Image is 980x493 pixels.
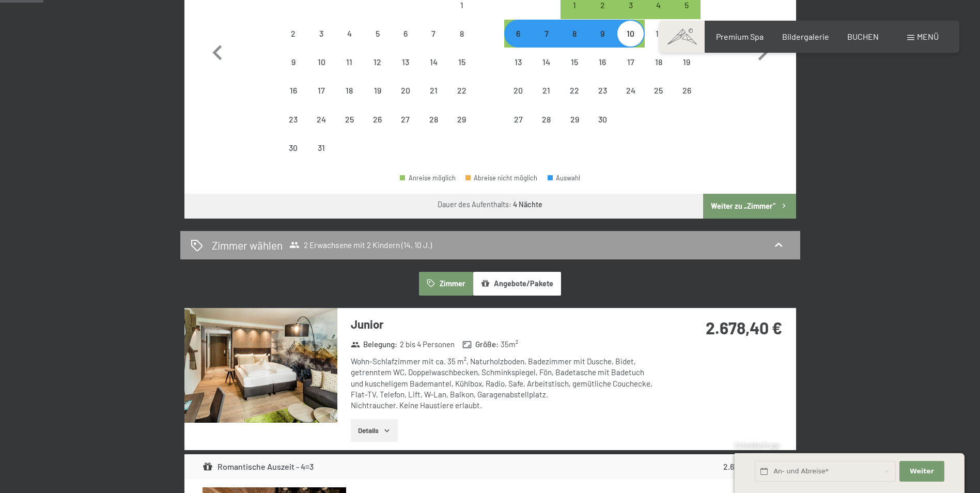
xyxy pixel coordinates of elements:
div: Tue Apr 07 2026 [533,20,561,48]
div: 27 [393,115,418,141]
div: 4 [646,1,672,27]
div: Anreise möglich [588,20,616,48]
div: 28 [421,115,446,141]
div: 25 [336,115,362,141]
div: 3 [617,1,643,27]
div: 30 [281,144,306,170]
div: Anreise nicht möglich [616,48,644,76]
span: 35 m² [501,339,518,350]
div: Sun Mar 29 2026 [447,105,475,133]
div: 22 [562,86,587,112]
div: 30 [589,115,615,141]
div: 20 [505,86,531,112]
div: Wed Mar 18 2026 [335,76,363,104]
div: Mon Apr 27 2026 [504,105,532,133]
button: Weiter [899,461,944,482]
b: 4 Nächte [513,200,542,209]
div: Anreise nicht möglich [364,105,392,133]
div: Anreise nicht möglich [645,76,673,104]
div: Wed Apr 08 2026 [561,20,588,48]
div: Anreise nicht möglich [419,76,447,104]
div: Mon Mar 30 2026 [279,134,307,162]
div: 29 [562,115,587,141]
div: Sun Mar 22 2026 [447,76,475,104]
div: 19 [674,58,699,84]
div: 13 [393,58,418,84]
div: Anreise nicht möglich [588,76,616,104]
div: 18 [336,86,362,112]
div: Tue Mar 10 2026 [307,48,335,76]
a: Bildergalerie [782,32,829,41]
div: Fri Mar 27 2026 [392,105,419,133]
div: 5 [674,1,699,27]
div: Anreise nicht möglich [419,105,447,133]
div: Wed Mar 25 2026 [335,105,363,133]
div: Anreise möglich [400,175,456,181]
div: Anreise nicht möglich [447,20,475,48]
div: Wed Apr 15 2026 [561,48,588,76]
div: Sat Apr 11 2026 [645,20,673,48]
div: Dauer des Aufenthalts: [438,199,542,210]
div: Anreise nicht möglich [588,48,616,76]
div: 28 [534,115,559,141]
div: 24 [617,86,643,112]
div: 21 [534,86,559,112]
div: 15 [448,58,474,84]
div: Sun Mar 08 2026 [447,20,475,48]
div: 19 [365,86,391,112]
div: 16 [281,86,306,112]
div: 8 [562,29,587,55]
div: Romantische Auszeit - 4=3 [203,460,314,473]
div: 9 [589,29,615,55]
div: Sat Mar 14 2026 [419,48,447,76]
div: 1 [448,1,474,27]
div: Anreise nicht möglich [616,76,644,104]
div: Tue Mar 24 2026 [307,105,335,133]
div: Fri Mar 13 2026 [392,48,419,76]
div: 14 [421,58,446,84]
div: Anreise nicht möglich [419,20,447,48]
div: Anreise nicht möglich [673,48,701,76]
div: 14 [534,58,559,84]
div: 12 [365,58,391,84]
div: Anreise nicht möglich [279,20,307,48]
div: Anreise nicht möglich [307,76,335,104]
span: 2 bis 4 Personen [400,339,455,350]
div: Tue Apr 28 2026 [533,105,561,133]
div: Tue Mar 03 2026 [307,20,335,48]
div: 9 [281,58,306,84]
div: 26 [365,115,391,141]
div: Anreise nicht möglich [645,48,673,76]
div: Thu Apr 16 2026 [588,48,616,76]
div: Sat Apr 18 2026 [645,48,673,76]
div: 7 [421,29,446,55]
span: 2 Erwachsene mit 2 Kindern (14, 10 J.) [289,240,432,250]
div: Anreise nicht möglich [673,76,701,104]
strong: Belegung : [351,339,398,350]
div: Anreise nicht möglich [279,134,307,162]
div: 31 [308,144,334,170]
span: Menü [917,32,939,41]
div: Tue Apr 14 2026 [533,48,561,76]
div: Anreise nicht möglich [279,105,307,133]
strong: 2.678,40 € [706,318,782,337]
div: Sun Apr 19 2026 [673,48,701,76]
div: Anreise nicht möglich [504,105,532,133]
div: Wohn-Schlafzimmer mit ca. 35 m², Naturholzboden, Badezimmer mit Dusche, Bidet, getrenntem WC, Dop... [351,356,658,411]
div: Sat Apr 25 2026 [645,76,673,104]
div: Anreise möglich [616,20,644,48]
div: 11 [336,58,362,84]
div: Romantische Auszeit - 4=32.678,40 € [184,454,796,479]
div: Mon Mar 16 2026 [279,76,307,104]
strong: 2.678,40 € [723,461,760,471]
div: 5 [365,29,391,55]
div: Sat Mar 07 2026 [419,20,447,48]
div: Mon Apr 06 2026 [504,20,532,48]
h3: Junior [351,316,658,332]
div: Anreise möglich [533,20,561,48]
div: 1 [562,1,587,27]
strong: Größe : [462,339,499,350]
h2: Zimmer wählen [212,238,283,253]
div: 17 [308,86,334,112]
